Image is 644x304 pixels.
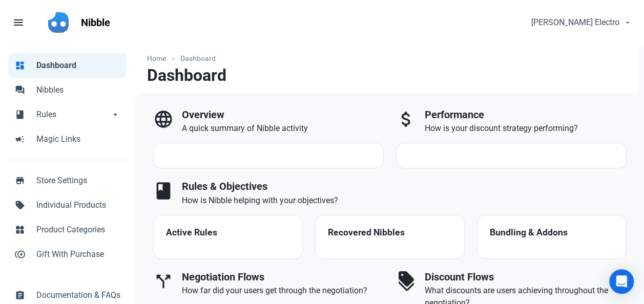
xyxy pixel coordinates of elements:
span: Dashboard [36,59,120,72]
h4: Recovered Nibbles [328,228,452,238]
div: Open Intercom Messenger [609,269,634,294]
span: forum [15,84,25,94]
span: [PERSON_NAME] Electro [531,16,619,29]
p: How is Nibble helping with your objectives? [182,194,627,207]
a: Home [147,53,171,64]
p: How is your discount strategy performing? [425,122,627,135]
span: Nibbles [36,84,120,96]
span: discount [396,271,417,292]
span: Documentation & FAQs [36,289,120,301]
button: [PERSON_NAME] Electro [523,12,638,33]
span: book [15,108,25,119]
span: widgets [15,224,25,234]
h3: Discount Flows [425,271,627,283]
span: Product Categories [36,224,120,236]
span: dashboard [15,59,25,70]
h3: Performance [425,109,627,121]
span: campaign [15,133,25,143]
span: Rules [36,108,110,121]
a: sellIndividual Products [8,193,127,218]
span: book [153,181,174,201]
a: campaignMagic Links [8,127,127,151]
nav: breadcrumbs [135,45,639,66]
span: Individual Products [36,199,120,211]
span: control_point_duplicate [15,248,25,258]
a: widgetsProduct Categories [8,218,127,242]
h3: Overview [182,109,384,121]
span: menu [12,16,25,29]
a: control_point_duplicateGift With Purchase [8,242,127,267]
span: Store Settings [36,175,120,187]
span: store [15,175,25,185]
span: sell [15,199,25,209]
p: How far did your users get through the negotiation? [182,285,384,297]
span: arrow_drop_down [110,108,120,119]
span: attach_money [396,109,417,129]
h1: Dashboard [147,66,226,84]
a: Nibble [75,8,116,37]
p: Nibble [81,15,110,30]
p: A quick summary of Nibble activity [182,122,384,135]
a: storeStore Settings [8,168,127,193]
span: Gift With Purchase [36,248,120,260]
a: bookRulesarrow_drop_down [8,102,127,127]
h3: Negotiation Flows [182,271,384,283]
span: call_split [153,271,174,292]
h4: Bundling & Addons [490,228,614,238]
span: assignment [15,289,25,299]
a: dashboardDashboard [8,53,127,78]
span: Magic Links [36,133,120,145]
span: language [153,109,174,129]
h3: Rules & Objectives [182,181,627,192]
h4: Active Rules [166,228,290,238]
a: forumNibbles [8,78,127,102]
